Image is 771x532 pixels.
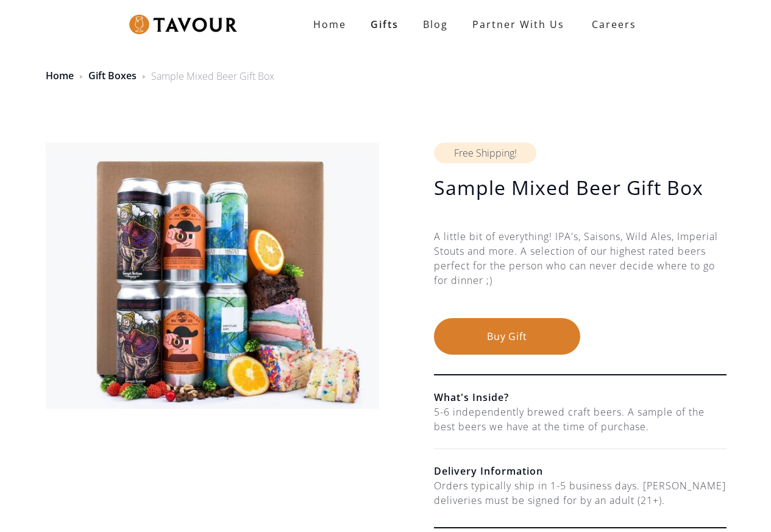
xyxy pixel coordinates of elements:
a: partner with us [460,12,577,37]
div: 5-6 independently brewed craft beers. A sample of the best beers we have at the time of purchase. [434,405,727,434]
a: Blog [411,12,460,37]
a: Gifts [358,12,411,37]
a: Home [46,69,74,82]
a: Home [301,12,358,37]
div: Orders typically ship in 1-5 business days. [PERSON_NAME] deliveries must be signed for by an adu... [434,478,727,508]
button: Buy Gift [434,318,580,355]
div: Free Shipping! [434,143,536,163]
a: Careers [577,7,645,41]
a: Gift Boxes [88,69,137,82]
h1: Sample Mixed Beer Gift Box [434,176,727,200]
strong: Home [313,18,346,31]
h6: What's Inside? [434,390,727,405]
div: A little bit of everything! IPA's, Saisons, Wild Ales, Imperial Stouts and more. A selection of o... [434,229,727,318]
h6: Delivery Information [434,464,727,478]
strong: Careers [592,12,636,37]
div: Sample Mixed Beer Gift Box [151,69,274,83]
